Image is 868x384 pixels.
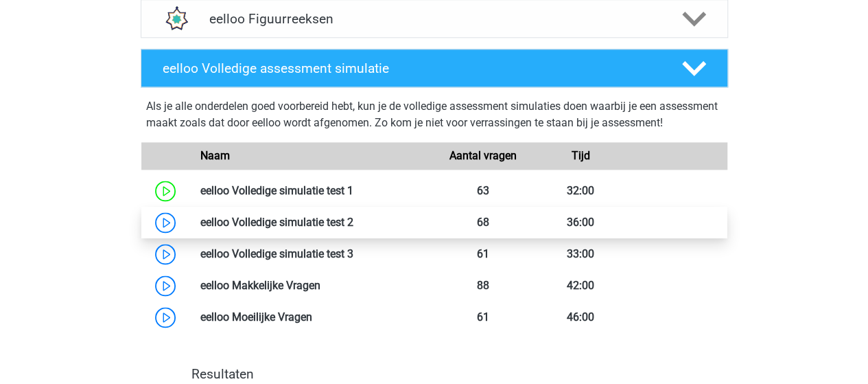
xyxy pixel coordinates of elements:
div: eelloo Volledige simulatie test 2 [190,214,434,231]
div: Tijd [532,148,629,164]
h4: eelloo Volledige assessment simulatie [163,60,659,76]
div: Aantal vragen [434,148,531,164]
div: eelloo Volledige simulatie test 3 [190,246,434,262]
h4: Resultaten [191,366,727,382]
h4: eelloo Figuurreeksen [209,11,659,27]
div: eelloo Makkelijke Vragen [190,278,434,294]
div: Naam [190,148,434,164]
div: Als je alle onderdelen goed voorbereid hebt, kun je de volledige assessment simulaties doen waarb... [146,98,723,137]
div: eelloo Moeilijke Vragen [190,309,434,326]
img: figuurreeksen [158,1,193,36]
div: eelloo Volledige simulatie test 1 [190,183,434,199]
a: eelloo Volledige assessment simulatie [135,49,734,87]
